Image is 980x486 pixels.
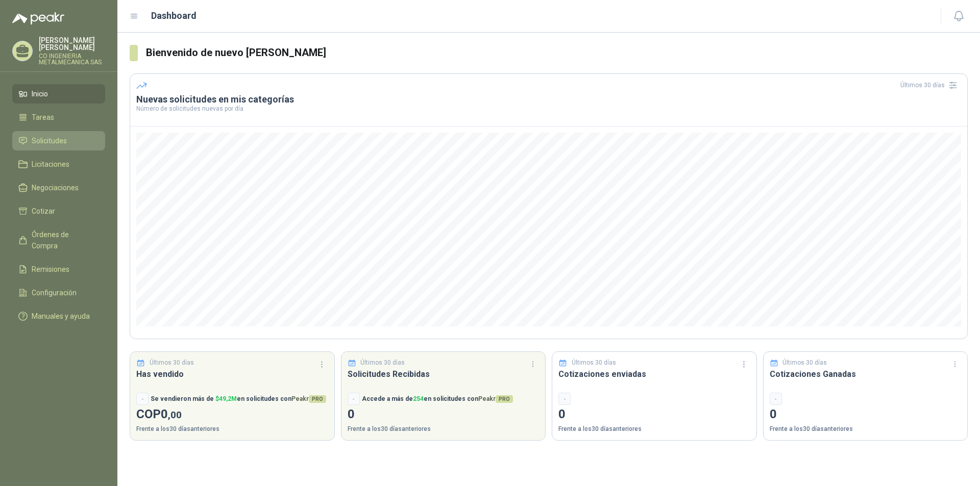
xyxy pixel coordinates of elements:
a: Negociaciones [12,178,105,197]
img: Logo peakr [12,12,64,24]
a: Órdenes de Compra [12,225,105,255]
p: Últimos 30 días [572,358,616,368]
span: Solicitudes [32,135,67,146]
h3: Nuevas solicitudes en mis categorías [136,93,961,106]
div: - [770,393,782,405]
a: Remisiones [12,260,105,279]
p: 0 [558,405,750,424]
p: [PERSON_NAME] [PERSON_NAME] [39,37,105,51]
a: Tareas [12,108,105,127]
span: PRO [309,395,326,403]
span: Negociaciones [32,182,79,193]
span: Licitaciones [32,159,69,170]
a: Cotizar [12,201,105,221]
span: Remisiones [32,264,69,275]
p: Últimos 30 días [782,358,827,368]
h3: Has vendido [136,368,328,380]
div: Últimos 30 días [900,77,961,93]
span: 254 [413,395,424,402]
p: Número de solicitudes nuevas por día [136,106,961,112]
a: Solicitudes [12,131,105,150]
p: COP [136,405,328,424]
h3: Cotizaciones Ganadas [770,368,962,380]
h3: Solicitudes Recibidas [348,368,540,380]
span: Inicio [32,88,48,99]
p: Últimos 30 días [150,358,194,368]
p: Se vendieron más de en solicitudes con [151,394,326,404]
p: Últimos 30 días [360,358,405,368]
a: Licitaciones [12,155,105,174]
p: Frente a los 30 días anteriores [558,424,750,434]
p: CO INGENIERIA METALMECANICA SAS [39,53,105,65]
div: - [348,393,360,405]
p: Frente a los 30 días anteriores [770,424,962,434]
span: Configuración [32,287,77,298]
span: Tareas [32,112,54,123]
a: Inicio [12,84,105,104]
span: Peakr [291,395,326,402]
p: Frente a los 30 días anteriores [348,424,540,434]
span: Peakr [478,395,513,402]
a: Configuración [12,283,105,302]
h3: Cotizaciones enviadas [558,368,750,380]
span: ,00 [168,409,182,421]
p: 0 [348,405,540,424]
a: Manuales y ayuda [12,306,105,326]
p: Frente a los 30 días anteriores [136,424,328,434]
span: 0 [161,407,182,421]
p: 0 [770,405,962,424]
span: PRO [496,395,513,403]
h1: Dashboard [151,9,197,23]
p: Accede a más de en solicitudes con [362,394,513,404]
span: Cotizar [32,206,55,217]
span: $ 49,2M [215,395,237,402]
h3: Bienvenido de nuevo [PERSON_NAME] [146,45,968,61]
span: Manuales y ayuda [32,311,90,322]
div: - [136,393,149,405]
span: Órdenes de Compra [32,229,95,251]
div: - [558,393,571,405]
